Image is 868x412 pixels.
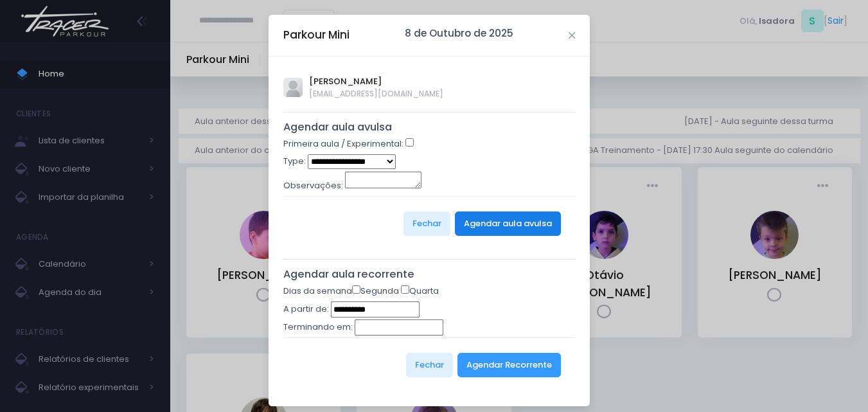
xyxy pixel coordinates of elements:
form: Dias da semana [283,285,576,392]
button: Agendar aula avulsa [455,211,561,236]
h5: Parkour Mini [283,27,350,43]
button: Fechar [406,353,453,377]
input: Quarta [401,285,409,294]
label: A partir de: [283,303,329,316]
label: Primeira aula / Experimental: [283,138,403,150]
span: [PERSON_NAME] [309,75,443,88]
label: Terminando em: [283,321,353,334]
label: Segunda [352,285,399,298]
label: Observações: [283,179,343,192]
h5: Agendar aula recorrente [283,268,576,281]
h5: Agendar aula avulsa [283,121,576,134]
input: Segunda [352,285,360,294]
button: Close [569,32,575,39]
button: Agendar Recorrente [457,353,561,377]
button: Fechar [403,211,450,236]
label: Type: [283,155,306,168]
label: Quarta [401,285,439,298]
span: [EMAIL_ADDRESS][DOMAIN_NAME] [309,88,443,100]
h6: 8 de Outubro de 2025 [405,28,513,39]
